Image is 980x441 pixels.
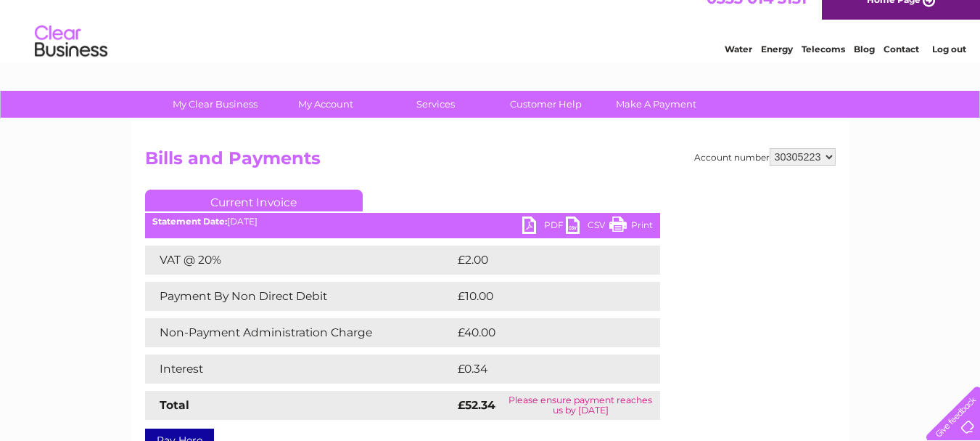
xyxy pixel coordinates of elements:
a: Telecoms [802,62,845,73]
a: Log out [932,62,966,73]
td: £40.00 [454,318,632,347]
a: Services [376,91,495,118]
a: Energy [761,62,793,73]
td: Please ensure payment reaches us by [DATE] [501,391,660,420]
td: Interest [145,355,454,384]
a: Make A Payment [596,91,716,118]
div: [DATE] [145,217,660,227]
strong: £52.34 [458,398,495,412]
td: £2.00 [454,246,627,275]
td: Payment By Non Direct Debit [145,282,454,311]
a: PDF [522,217,566,238]
a: Print [609,217,653,238]
a: 0333 014 3131 [707,7,807,25]
div: Account number [694,148,836,166]
strong: Total [160,398,189,412]
a: Customer Help [486,91,606,118]
div: Clear Business is a trading name of Verastar Limited (registered in [GEOGRAPHIC_DATA] No. 3667643... [148,8,833,70]
a: My Clear Business [155,91,275,118]
a: My Account [265,91,385,118]
a: Current Invoice [145,190,363,211]
a: Blog [854,62,875,73]
a: Contact [884,62,919,73]
td: VAT @ 20% [145,246,454,275]
b: Statement Date: [152,216,227,227]
td: £10.00 [454,282,630,311]
a: Water [725,62,752,73]
img: logo.png [34,38,108,82]
td: Non-Payment Administration Charge [145,318,454,347]
h2: Bills and Payments [145,148,836,176]
td: £0.34 [454,355,626,384]
a: CSV [566,217,609,238]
